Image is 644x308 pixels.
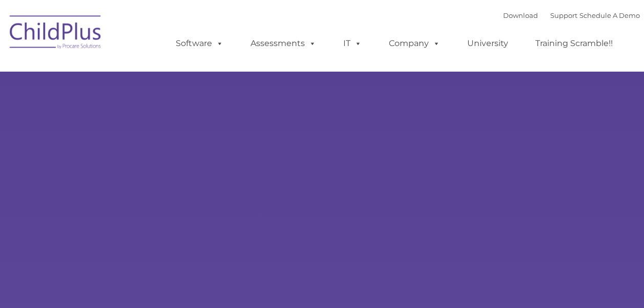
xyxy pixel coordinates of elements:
[165,33,234,54] a: Software
[5,8,107,59] img: ChildPlus by Procare Solutions
[457,33,518,54] a: University
[379,33,450,54] a: Company
[579,11,640,19] a: Schedule A Demo
[503,11,640,19] font: |
[503,11,538,19] a: Download
[525,33,623,54] a: Training Scramble!!
[333,33,372,54] a: IT
[240,33,326,54] a: Assessments
[550,11,577,19] a: Support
